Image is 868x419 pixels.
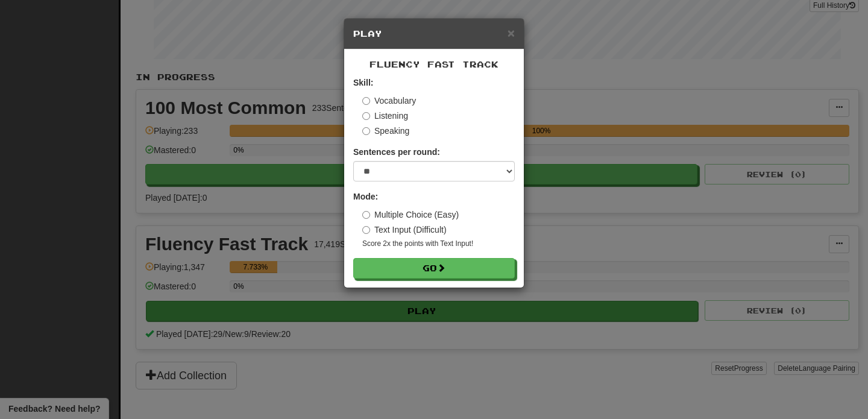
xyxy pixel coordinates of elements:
button: Go [353,258,515,279]
span: × [508,26,515,40]
strong: Mode: [353,192,378,201]
input: Speaking [362,127,370,135]
input: Text Input (Difficult) [362,226,370,234]
label: Multiple Choice (Easy) [362,209,459,221]
span: Fluency Fast Track [370,59,498,69]
label: Sentences per round: [353,146,440,158]
label: Listening [362,110,408,122]
small: Score 2x the points with Text Input ! [362,239,515,249]
input: Vocabulary [362,97,370,105]
strong: Skill: [353,78,373,87]
button: Close [508,27,515,39]
h5: Play [353,28,515,40]
label: Vocabulary [362,95,416,107]
input: Listening [362,112,370,120]
input: Multiple Choice (Easy) [362,211,370,219]
label: Speaking [362,125,409,137]
label: Text Input (Difficult) [362,224,447,236]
